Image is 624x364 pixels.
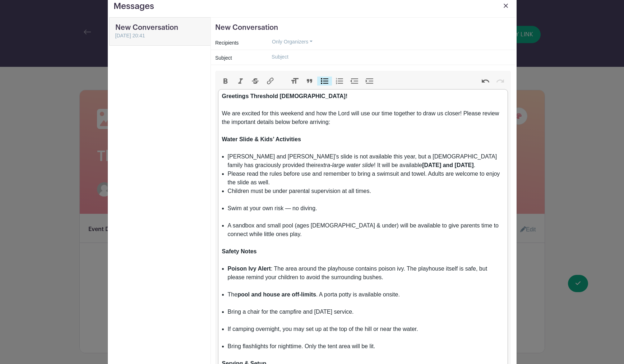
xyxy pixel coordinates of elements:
h5: New Conversation [215,23,511,32]
li: Swim at your own risk — no diving. [228,204,504,221]
button: Bullets [317,77,332,86]
h3: Messages [114,1,154,11]
button: Quote [302,77,317,86]
div: We are excited for this weekend and how the Lord will use our time together to draw us closer! Pl... [222,109,504,135]
li: If camping overnight, you may set up at the top of the hill or near the water. [228,325,504,342]
div: [DATE] 20:41 [115,32,205,40]
button: Strikethrough [248,77,263,86]
strong: Greetings Threshold [DEMOGRAPHIC_DATA]! [222,93,348,99]
button: Link [263,77,278,86]
button: Italic [233,77,248,86]
button: Numbers [332,77,347,86]
em: extra-large water slide [317,162,374,168]
h5: New Conversation [115,23,205,32]
button: Only Organizers [266,36,319,47]
div: Subject [211,53,262,63]
li: A sandbox and small pool (ages [DEMOGRAPHIC_DATA] & under) will be available to give parents time... [228,221,504,247]
div: Recipients [211,38,262,48]
img: close_button-5f87c8562297e5c2d7936805f587ecaba9071eb48480494691a3f1689db116b3.svg [504,4,508,8]
button: Increase Level [362,77,377,86]
li: Please read the rules before use and remember to bring a swimsuit and towel. Adults are welcome t... [228,170,504,187]
strong: pool and house are off-limits [237,291,316,298]
input: Subject [266,51,510,63]
strong: Safety Notes [222,248,257,254]
strong: [DATE] and [DATE] [422,162,473,168]
button: Decrease Level [347,77,362,86]
button: Redo [493,77,508,86]
li: Bring flashlights for nighttime. Only the tent area will be lit. [228,342,504,359]
li: Children must be under parental supervision at all times. [228,187,504,204]
li: : The area around the playhouse contains poison ivy. The playhouse itself is safe, but please rem... [228,264,504,290]
strong: Water Slide & Kids’ Activities [222,136,301,142]
li: The . A porta potty is available onsite. [228,290,504,308]
strong: Poison Ivy Alert [228,266,271,272]
button: Undo [478,77,493,86]
button: Heading [287,77,302,86]
li: [PERSON_NAME] and [PERSON_NAME]’s slide is not available this year, but a [DEMOGRAPHIC_DATA] fami... [228,152,504,170]
button: Bold [218,77,233,86]
li: Bring a chair for the campfire and [DATE] service. [228,308,504,325]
